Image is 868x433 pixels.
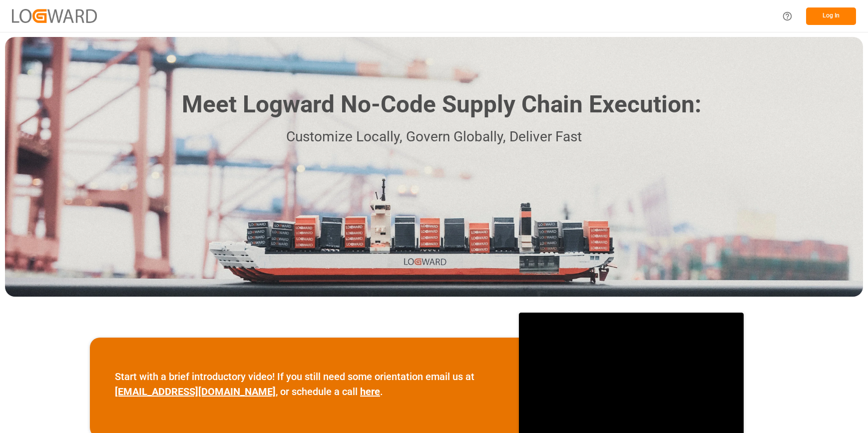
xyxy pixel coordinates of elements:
[806,7,856,25] button: Log In
[115,369,494,399] p: Start with a brief introductory video! If you still need some orientation email us at , or schedu...
[776,5,799,27] button: Help Center
[167,126,701,148] p: Customize Locally, Govern Globally, Deliver Fast
[182,87,701,122] h1: Meet Logward No-Code Supply Chain Execution:
[12,9,97,22] img: Logward_new_orange.png
[115,386,276,398] a: [EMAIL_ADDRESS][DOMAIN_NAME]
[360,386,380,398] a: here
